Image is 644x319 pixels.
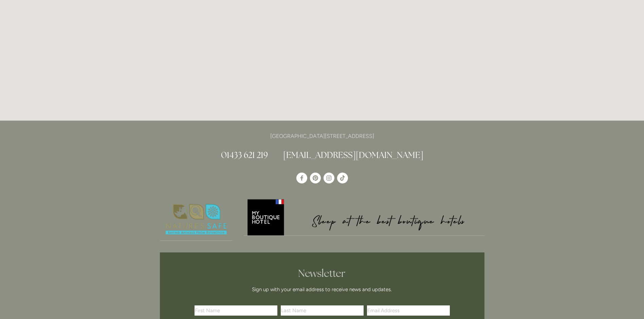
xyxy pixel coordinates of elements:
[197,267,447,280] h2: Newsletter
[160,198,233,241] a: Nature's Safe - Logo
[197,285,447,294] p: Sign up with your email address to receive news and updates.
[367,305,450,316] input: Email Address
[195,305,277,316] input: First Name
[296,173,307,183] a: Losehill House Hotel & Spa
[337,173,348,183] a: TikTok
[324,173,334,183] a: Instagram
[160,198,233,241] img: Nature's Safe - Logo
[244,198,484,236] img: My Boutique Hotel - Logo
[310,173,321,183] a: Pinterest
[283,149,423,160] a: [EMAIL_ADDRESS][DOMAIN_NAME]
[281,305,364,316] input: Last Name
[244,198,484,236] a: My Boutique Hotel - Logo
[160,131,484,141] p: [GEOGRAPHIC_DATA][STREET_ADDRESS]
[221,149,268,160] a: 01433 621 219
